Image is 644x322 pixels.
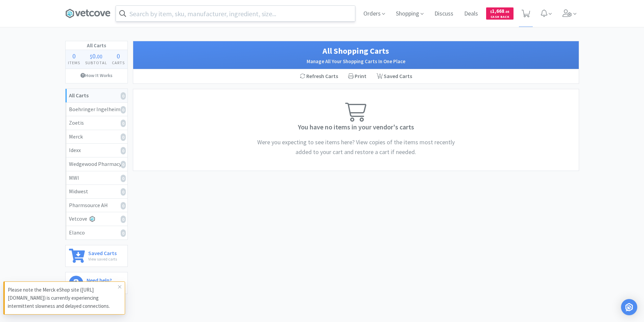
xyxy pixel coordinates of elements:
div: Idexx [69,146,124,155]
div: Vetcove [69,215,124,223]
div: Zoetis [69,119,124,127]
a: Wedgewood Pharmacy0 [66,157,127,171]
a: Saved CartsView saved carts [65,245,128,267]
h4: Carts [110,59,127,66]
i: 0 [121,175,126,182]
span: $ [90,53,92,60]
span: . 05 [504,9,509,14]
i: 0 [121,188,126,196]
a: Midwest0 [66,185,127,199]
strong: All Carts [69,92,89,99]
div: Elanco [69,228,124,237]
span: 1,668 [490,8,509,14]
div: Open Intercom Messenger [621,299,637,315]
p: View saved carts [88,256,117,262]
a: Saved Carts [372,69,417,83]
i: 0 [121,216,126,223]
i: 0 [121,202,126,209]
i: 0 [121,229,126,237]
a: Merck0 [66,130,127,144]
i: 0 [121,161,126,168]
h4: Were you expecting to see items here? View copies of the items most recently added to your cart a... [255,138,457,157]
div: Print [343,69,372,83]
a: Vetcove0 [66,212,127,226]
h2: Manage All Your Shopping Carts In One Place [140,57,572,66]
i: 0 [121,133,126,141]
h6: Saved Carts [88,249,117,256]
a: How It Works [66,69,127,82]
div: Wedgewood Pharmacy [69,160,124,169]
a: MWI0 [66,171,127,185]
span: Cash Back [490,15,509,20]
div: MWI [69,174,124,182]
a: Idexx0 [66,144,127,157]
a: Elanco0 [66,226,127,240]
h6: Need help? [87,276,123,283]
h1: All Shopping Carts [140,45,572,57]
span: 0 [92,52,96,60]
h4: Items [66,59,83,66]
div: Refresh Carts [295,69,343,83]
div: Boehringer Ingelheim [69,105,124,114]
a: Discuss [432,11,456,17]
i: 0 [121,106,126,114]
a: Boehringer Ingelheim0 [66,103,127,117]
h3: You have no items in your vendor's carts [137,122,575,132]
a: All Carts0 [66,89,127,103]
div: Midwest [69,187,124,196]
span: 00 [97,53,102,60]
h1: All Carts [66,41,127,50]
a: Deals [461,11,481,17]
div: Pharmsource AH [69,201,124,210]
i: 0 [121,92,126,100]
input: Search by item, sku, manufacturer, ingredient, size... [116,6,355,21]
div: . [82,53,110,59]
i: 0 [121,120,126,127]
a: Zoetis0 [66,116,127,130]
span: 0 [117,52,120,60]
i: 0 [121,147,126,154]
h4: Subtotal [82,59,110,66]
a: Pharmsource AH0 [66,199,127,213]
span: 0 [72,52,76,60]
p: Please note the Merck eShop site ([URL][DOMAIN_NAME]) is currently experiencing intermittent slow... [8,286,118,310]
a: $1,668.05Cash Back [486,4,514,23]
span: $ [490,9,492,14]
div: Merck [69,132,124,141]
